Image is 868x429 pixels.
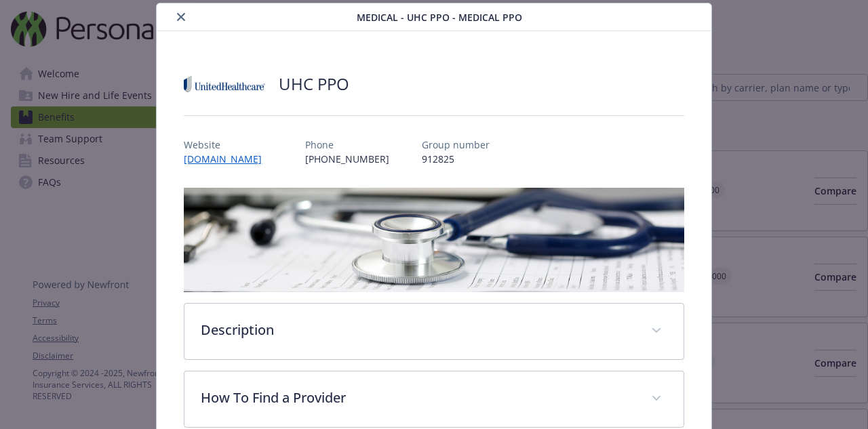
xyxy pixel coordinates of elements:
button: close [173,9,189,25]
p: 912825 [422,152,490,166]
div: Description [184,304,683,359]
p: [PHONE_NUMBER] [305,152,389,166]
p: Group number [422,138,490,152]
div: How To Find a Provider [184,371,683,427]
p: Phone [305,138,389,152]
img: banner [184,188,684,292]
a: [DOMAIN_NAME] [184,152,273,165]
p: How To Find a Provider [201,388,634,408]
h2: UHC PPO [279,73,349,96]
p: Website [184,138,273,152]
img: United Healthcare Insurance Company [184,64,265,104]
p: Description [201,320,634,340]
span: Medical - UHC PPO - Medical PPO [357,10,522,24]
